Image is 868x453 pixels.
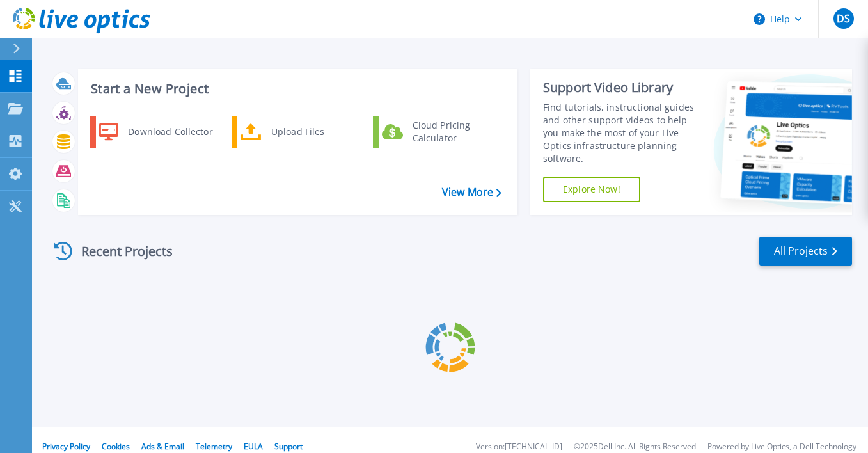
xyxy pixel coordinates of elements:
div: Recent Projects [49,235,190,267]
div: Cloud Pricing Calculator [406,119,501,145]
a: View More [442,186,501,198]
a: Ads & Email [141,441,184,452]
li: Powered by Live Optics, a Dell Technology [707,443,856,451]
span: DS [837,13,850,24]
a: Cloud Pricing Calculator [373,116,504,148]
div: Support Video Library [543,79,703,96]
li: Version: [TECHNICAL_ID] [476,443,562,451]
a: Cookies [102,441,130,452]
a: EULA [244,441,263,452]
div: Upload Files [265,119,359,145]
a: Telemetry [196,441,232,452]
li: © 2025 Dell Inc. All Rights Reserved [574,443,696,451]
h3: Start a New Project [91,82,501,96]
a: Download Collector [90,116,221,148]
a: Explore Now! [543,177,640,202]
a: All Projects [759,237,852,266]
div: Download Collector [122,119,218,145]
div: Find tutorials, instructional guides and other support videos to help you make the most of your L... [543,101,703,165]
a: Support [274,441,303,452]
a: Privacy Policy [42,441,90,452]
a: Upload Files [232,116,363,148]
